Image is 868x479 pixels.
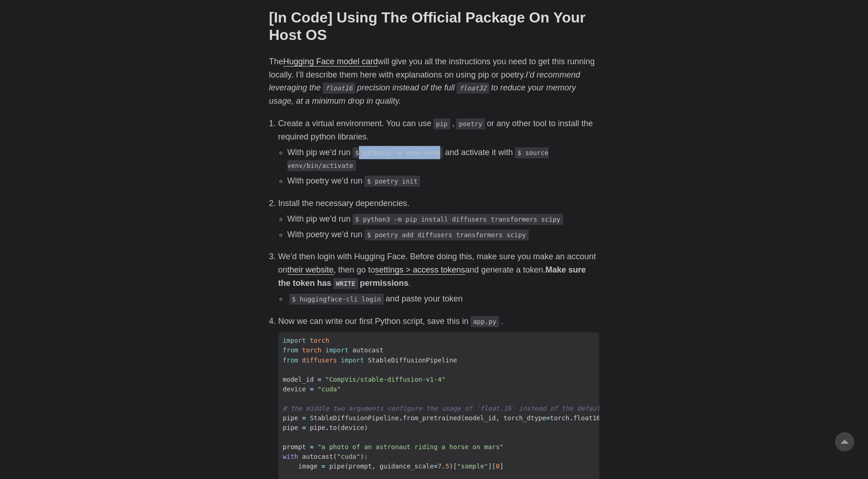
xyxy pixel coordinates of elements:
[278,250,599,305] li: We’d then login with Hugging Face. Before doing this, make sure you make an account on , then go ...
[287,212,599,226] li: With pip we’d run
[283,376,314,383] span: model_id
[325,346,348,354] span: import
[302,424,306,431] span: =
[302,346,321,354] span: torch
[461,414,464,422] span: (
[310,385,314,393] span: =
[573,414,600,422] span: float16
[365,176,420,187] code: $ poetry init
[337,453,360,460] span: "cuda"
[403,414,461,422] span: from_pretrained
[500,462,503,470] span: ]
[372,462,376,470] span: ,
[465,414,496,422] span: model_id
[456,118,485,129] code: poetry
[337,424,341,431] span: (
[329,462,345,470] span: pipe
[433,118,450,129] code: pip
[310,424,326,431] span: pipe
[298,462,317,470] span: image
[341,356,364,364] span: import
[318,385,341,393] span: "cuda"
[283,424,299,431] span: pipe
[368,356,457,364] span: StableDiffusionPipeline
[380,462,434,470] span: guidance_scale
[569,414,573,422] span: .
[329,424,337,431] span: to
[323,83,355,94] code: float16
[283,405,647,412] span: # the middle two arguments configure the usage of `float.16` instead of the default `float.32`
[287,292,599,306] li: and paste your token
[503,414,546,422] span: torch_dtype
[457,462,488,470] span: "sample"
[287,228,599,241] li: With poetry we’d run
[318,376,321,383] span: =
[496,414,499,422] span: ,
[488,462,496,470] span: ][
[283,443,306,451] span: prompt
[470,316,499,327] code: app.py
[302,356,337,364] span: diffusers
[283,346,299,354] span: from
[835,432,854,451] a: go to top
[283,385,306,393] span: device
[283,414,299,422] span: pipe
[341,424,364,431] span: device
[457,83,489,94] code: float32
[269,9,599,44] h2: [In Code] Using The Official Package On Your Host OS
[360,453,368,460] span: ):
[287,265,334,274] a: their website
[333,453,337,460] span: (
[289,294,384,305] code: $ huggingface-cli login
[283,337,306,344] span: import
[318,443,503,451] span: "a photo of an astronaut riding a horse on mars"
[310,414,399,422] span: StableDiffusionPipeline
[375,265,465,274] a: settings > access tokens
[437,462,449,470] span: 7.5
[333,278,358,289] code: WRITE
[434,462,437,470] span: =
[353,346,384,354] span: autocast
[546,414,550,422] span: =
[345,462,348,470] span: (
[550,414,569,422] span: torch
[364,424,368,431] span: )
[302,414,306,422] span: =
[310,337,329,344] span: torch
[278,117,599,188] li: Create a virtual environment. You can use , or any other tool to install the required python libr...
[310,443,314,451] span: =
[365,229,529,240] code: $ poetry add diffusers transformers scipy
[321,462,325,470] span: =
[348,462,372,470] span: prompt
[325,376,445,383] span: "CompVis/stable-diffusion-v1-4"
[287,174,599,188] li: With poetry we’d run
[399,414,403,422] span: .
[278,197,599,241] li: Install the necessary dependencies.
[353,147,443,158] code: $ python3 -m venv venv
[283,453,299,460] span: with
[449,462,457,470] span: )[
[269,70,581,106] em: I’d recommend leveraging the precision instead of the full to reduce your memory usage, at a mini...
[287,146,599,173] li: With pip we’d run and activate it with
[353,214,564,225] code: $ python3 -m pip install diffusers transformers scipy
[302,453,333,460] span: autocast
[496,462,499,470] span: 0
[283,356,299,364] span: from
[269,55,599,108] p: The will give you all the instructions you need to get this running locally. I’ll describe them h...
[283,57,378,66] a: Hugging Face model card
[325,424,329,431] span: .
